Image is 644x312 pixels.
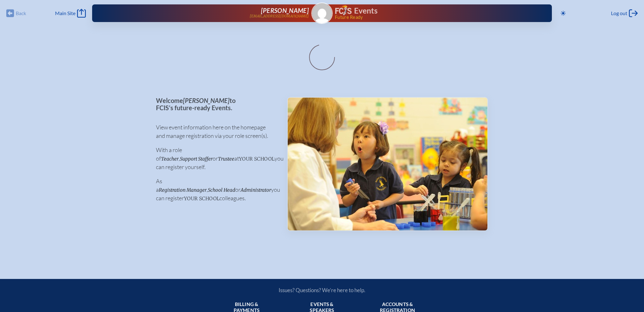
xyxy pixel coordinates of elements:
[611,10,627,16] span: Log out
[156,97,277,111] p: Welcome to FCIS’s future-ready Events.
[312,3,332,23] img: Gravatar
[208,187,235,193] span: School Head
[55,9,86,18] a: Main Site
[218,156,234,162] span: Trustee
[250,14,309,18] p: [EMAIL_ADDRESS][DOMAIN_NAME]
[311,3,333,24] a: Gravatar
[261,7,309,14] span: [PERSON_NAME]
[241,187,271,193] span: Administrator
[211,287,433,293] p: Issues? Questions? We’re here to help.
[156,146,277,171] p: With a role of , or at you can register yourself.
[288,98,487,230] img: Events
[55,10,75,16] span: Main Site
[156,177,277,202] p: As a , or you can register colleagues.
[184,196,219,201] span: your school
[335,5,532,20] div: FCIS Events — Future ready
[156,123,277,140] p: View event information here on the homepage and manage registration via your role screen(s).
[183,97,230,104] span: [PERSON_NAME]
[161,156,179,162] span: Teacher
[239,156,275,162] span: your school
[112,7,309,20] a: [PERSON_NAME][EMAIL_ADDRESS][DOMAIN_NAME]
[335,15,532,20] span: Future Ready
[159,187,207,193] span: Registration Manager
[180,156,213,162] span: Support Staffer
